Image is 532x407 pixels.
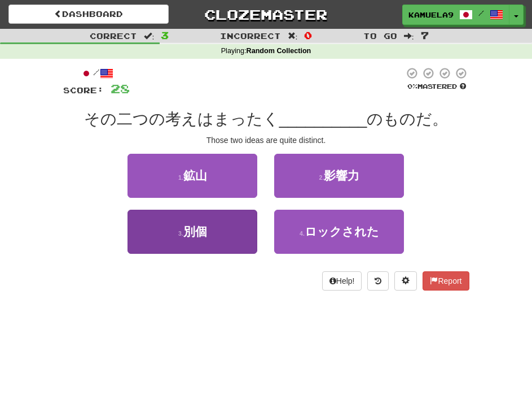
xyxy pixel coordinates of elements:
[408,10,454,20] span: kamuela90
[161,29,169,41] span: 3
[178,174,183,181] small: 1 .
[404,32,414,40] span: :
[178,230,183,237] small: 3 .
[247,47,311,55] strong: Random Collection
[300,230,305,237] small: 4 .
[127,154,257,198] button: 1.鉱山
[421,29,429,41] span: 7
[84,110,279,128] span: その二つの考えはまったく
[367,271,389,291] button: Round history (alt+y)
[274,210,404,254] button: 4.ロックされた
[478,9,484,17] span: /
[322,271,362,291] button: Help!
[324,169,359,182] span: 影響力
[144,32,154,40] span: :
[63,135,469,146] div: Those two ideas are quite distinct.
[304,29,312,41] span: 0
[90,31,137,41] span: Correct
[404,82,469,91] div: Mastered
[363,31,397,41] span: To go
[402,5,509,25] a: kamuela90 /
[319,174,324,181] small: 2 .
[8,5,169,24] a: Dashboard
[288,32,298,40] span: :
[305,225,379,238] span: ロックされた
[220,31,281,41] span: Incorrect
[111,81,130,96] span: 28
[63,67,130,81] div: /
[367,110,448,128] span: のものだ。
[183,169,207,182] span: 鉱山
[186,5,346,24] a: Clozemaster
[423,271,469,291] button: Report
[407,83,417,90] span: 0 %
[127,210,257,254] button: 3.別個
[63,85,104,95] span: Score:
[274,154,404,198] button: 2.影響力
[279,110,367,128] span: __________
[183,225,207,238] span: 別個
